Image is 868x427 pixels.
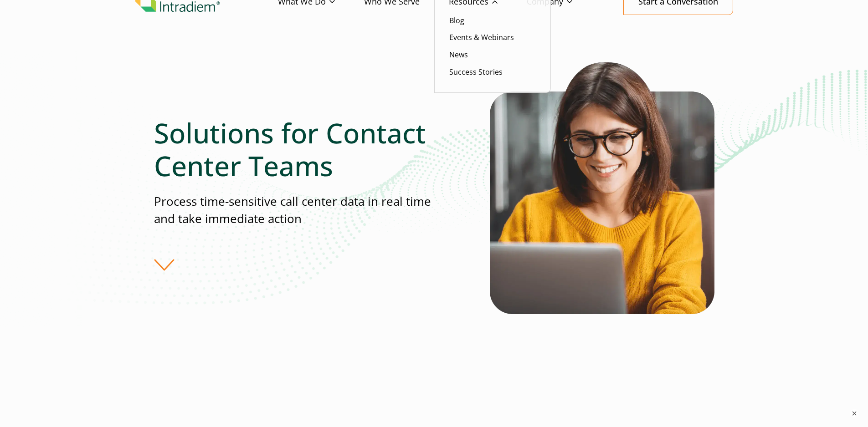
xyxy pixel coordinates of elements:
h1: Solutions for Contact Center Teams [154,117,434,182]
img: Woman wearing glasses looking at contact center automation solutions on her laptop [490,51,714,314]
a: News [449,50,468,60]
button: × [850,409,859,418]
a: Success Stories [449,67,503,77]
a: Events & Webinars [449,32,514,42]
p: Process time-sensitive call center data in real time and take immediate action [154,193,434,227]
a: Blog [449,15,464,25]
